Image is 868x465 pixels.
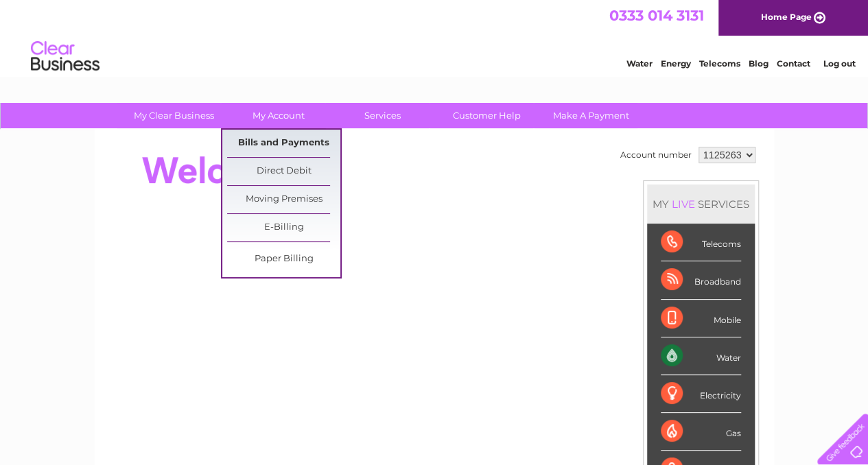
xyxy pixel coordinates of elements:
[430,103,543,128] a: Customer Help
[661,375,741,413] div: Electricity
[647,184,755,224] div: MY SERVICES
[30,36,100,77] img: logo.png
[617,143,695,167] td: Account number
[609,7,704,24] a: 0333 014 3131
[823,58,855,69] a: Log out
[661,413,741,451] div: Gas
[777,58,810,69] a: Contact
[669,198,698,211] div: LIVE
[626,58,653,69] a: Water
[535,103,648,128] a: Make A Payment
[227,214,340,241] a: E-Billing
[326,103,439,128] a: Services
[117,103,231,128] a: My Clear Business
[227,246,340,273] a: Paper Billing
[227,158,340,185] a: Direct Debit
[227,130,340,157] a: Bills and Payments
[222,103,335,128] a: My Account
[699,58,740,69] a: Telecoms
[661,224,741,261] div: Telecoms
[661,337,741,375] div: Water
[227,186,340,213] a: Moving Premises
[661,58,691,69] a: Energy
[661,300,741,337] div: Mobile
[661,261,741,299] div: Broadband
[749,58,769,69] a: Blog
[110,8,759,67] div: Clear Business is a trading name of Verastar Limited (registered in [GEOGRAPHIC_DATA] No. 3667643...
